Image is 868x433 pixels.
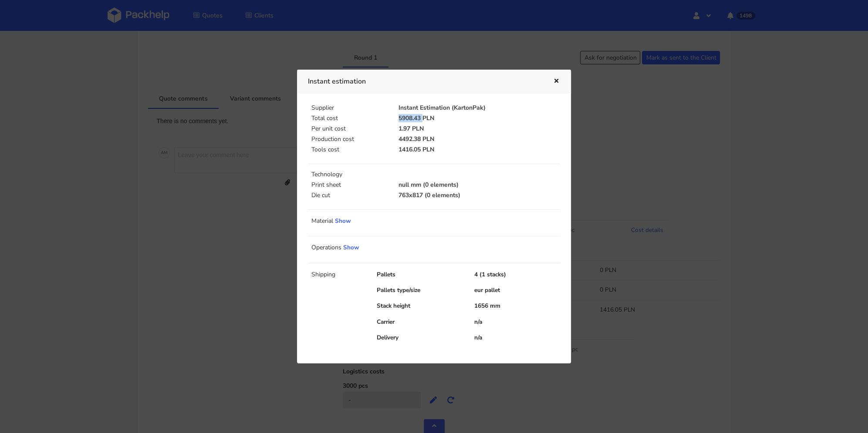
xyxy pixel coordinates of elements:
[468,302,566,310] div: 1656 mm
[399,104,560,111] p: Instant Estimation (KartonPak)
[311,181,388,188] p: Print sheet
[371,302,469,310] div: Stack height
[311,146,388,153] p: Tools cost
[311,243,341,252] span: Operations
[399,115,560,122] p: 5908.43 PLN
[399,136,560,143] p: 4492.38 PLN
[468,286,566,295] div: eur pallet
[399,181,560,188] p: null mm (0 elements)
[399,192,560,199] p: 763x817 (0 elements)
[311,217,333,225] span: Material
[308,75,540,87] h3: Instant estimation
[311,104,388,111] p: Supplier
[399,125,560,132] p: 1.97 PLN
[311,171,562,178] p: Technology
[371,318,469,326] div: Carrier
[399,146,560,153] p: 1416.05 PLN
[371,270,469,279] div: Pallets
[468,270,566,279] div: 4 (1 stacks)
[468,318,566,326] div: n/a
[343,243,359,252] a: Show
[311,270,335,279] span: Shipping
[311,115,388,122] p: Total cost
[371,286,469,295] div: Pallets type/size
[335,217,351,225] a: Show
[371,333,469,342] div: Delivery
[468,333,566,342] div: n/a
[311,192,388,199] p: Die cut
[311,125,388,132] p: Per unit cost
[311,136,388,143] p: Production cost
